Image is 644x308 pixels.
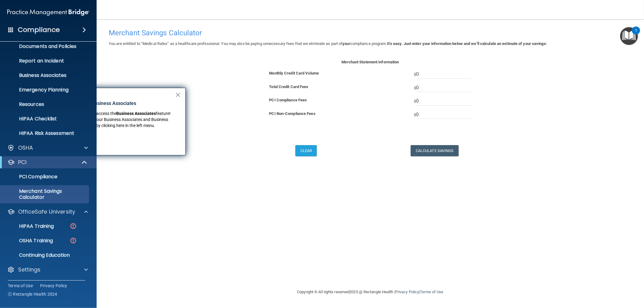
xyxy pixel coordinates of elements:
p: OfficeSafe University [18,208,75,215]
a: Terms of Use [420,290,443,294]
p: PCI [18,159,27,166]
img: danger-circle.6113f641.png [69,237,77,244]
p: HIPAA Training [4,223,54,229]
p: OSHA [18,144,33,151]
p: HIPAA Checklist [4,116,86,122]
h4: Merchant Savings Calculator [109,29,632,37]
p: Documents and Policies [4,43,86,49]
p: HIPAA Risk Assessment [4,130,86,136]
b: Monthly Credit Card Volume [269,71,319,75]
b: Merchant Statement Information [342,60,399,64]
a: Privacy Policy [40,283,67,289]
span: $ [414,83,471,92]
b: PCI Non-Compliance Fees [269,111,316,116]
button: Calculate Savings [411,145,459,156]
b: It’s easy. Just enter your information below and we’ll calculate an estimate of your savings: [387,41,547,46]
button: Close [175,90,181,100]
button: Open Resource Center, 1 new notification [620,27,638,45]
iframe: Drift Widget Chat Controller [540,266,637,289]
p: You are entitled to “Medical Rates” as a healthcare professional. You may also be paying unnecess... [109,40,632,47]
h4: Compliance [18,26,60,34]
p: Continuing Education [4,252,86,258]
p: New Location for Business Associates [53,100,175,107]
span: feature! You can now manage your Business Associates and Business Associate Agreements by clickin... [53,111,171,128]
p: PCI Compliance [4,174,86,180]
p: Settings [18,266,40,273]
b: PCI Compliance Fees [269,98,307,102]
b: your [342,41,350,46]
p: Report an Incident [4,58,86,64]
img: danger-circle.6113f641.png [69,222,77,230]
p: OSHA Training [4,238,53,244]
img: PMB logo [7,6,89,18]
b: Total Credit Card Fees [269,84,309,89]
strong: Business Associates [116,111,156,116]
span: Ⓒ Rectangle Health 2024 [8,291,57,297]
p: Emergency Planning [4,87,86,93]
p: Business Associates [4,72,86,78]
span: $ [414,97,471,106]
p: Resources [4,101,86,107]
span: $ [414,110,471,119]
a: Privacy Policy [395,290,419,294]
a: Terms of Use [8,283,33,289]
div: Copyright © All rights reserved 2025 @ Rectangle Health | | [260,282,481,302]
p: Merchant Savings Calculator [4,188,86,200]
span: $ [414,70,471,79]
button: Clear [295,145,317,156]
div: 1 [635,30,637,38]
